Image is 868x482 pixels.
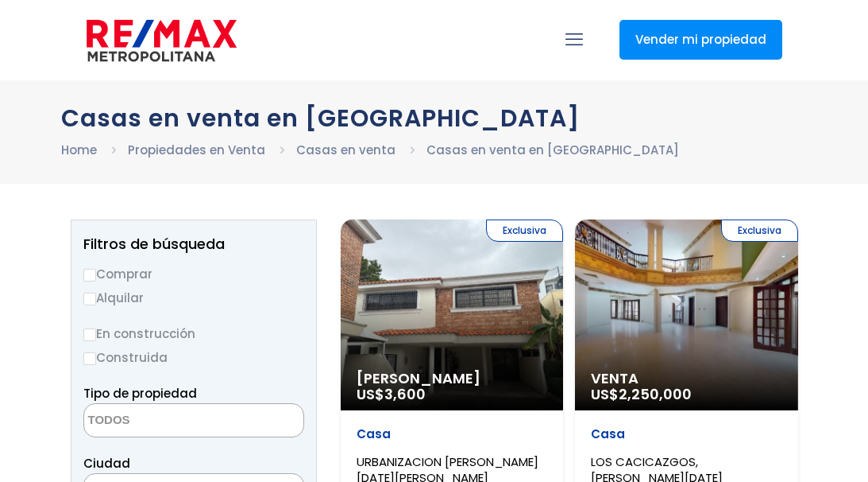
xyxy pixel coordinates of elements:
h2: Filtros de búsqueda [83,236,304,252]
label: En construcción [83,324,304,344]
label: Comprar [83,264,304,284]
span: US$ [357,384,426,404]
label: Construida [83,348,304,367]
a: Propiedades en Venta [128,142,265,158]
span: 3,600 [384,384,426,404]
span: US$ [591,384,692,404]
h1: Casas en venta en [GEOGRAPHIC_DATA] [61,104,808,132]
a: mobile menu [561,26,588,53]
span: 2,250,000 [619,384,692,404]
a: Casas en venta [296,142,395,158]
span: [PERSON_NAME] [357,371,548,387]
label: Alquilar [83,288,304,308]
img: remax-metropolitana-logo [87,17,237,64]
span: Ciudad [83,455,130,472]
li: Casas en venta en [GEOGRAPHIC_DATA] [426,140,679,160]
textarea: Search [84,404,238,438]
input: En construcción [83,328,96,341]
p: Casa [357,426,548,442]
span: Exclusiva [721,220,798,242]
p: Casa [591,426,782,442]
a: Vender mi propiedad [619,20,782,60]
input: Comprar [83,269,96,282]
input: Construida [83,352,96,365]
span: Venta [591,371,782,387]
input: Alquilar [83,293,96,305]
span: Exclusiva [486,220,563,242]
span: Tipo de propiedad [83,385,197,402]
a: Home [61,142,97,158]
